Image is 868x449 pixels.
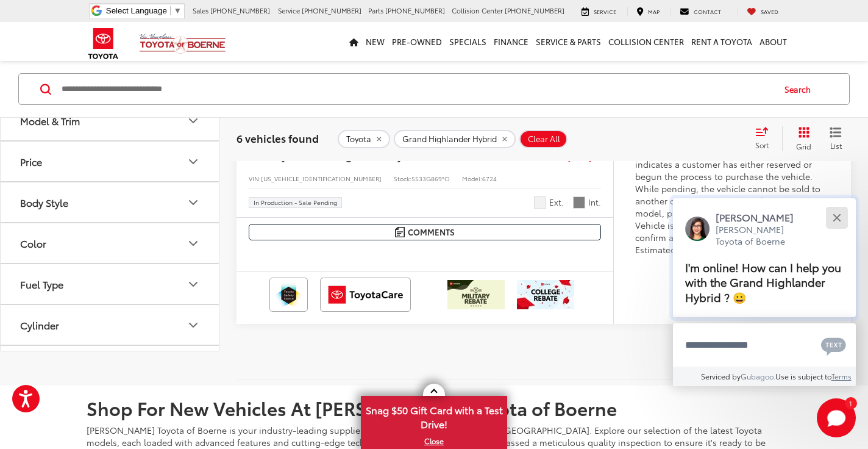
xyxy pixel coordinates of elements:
a: Terms [831,371,852,381]
span: [PHONE_NUMBER] [302,5,361,15]
span: Serviced by [701,371,741,381]
span: Saved [761,7,778,15]
svg: Text [821,336,846,356]
button: PricePrice [1,142,220,181]
span: VIN: [249,174,261,183]
button: Select sort value [749,126,782,151]
div: Body Style [20,196,68,208]
button: Toggle Chat Window [817,398,856,437]
span: I'm online! How can I help you with the Grand Highlander Hybrid ? 😀 [685,259,841,306]
a: My Saved Vehicles [738,7,788,16]
span: Sales [193,5,208,15]
button: Grid View [782,126,820,151]
button: Comments [249,224,601,240]
button: Drivetrain [1,346,220,386]
div: Close[PERSON_NAME][PERSON_NAME] Toyota of BoerneI'm online! How can I help you with the Grand Hig... [673,198,856,386]
textarea: Type your message [673,323,856,367]
span: Comments [408,226,455,238]
a: Service [572,7,625,16]
div: Model & Trim [186,113,201,128]
span: Contact [694,7,721,15]
div: Model & Trim [20,115,80,126]
span: SS33G869*O [411,174,450,183]
a: Pre-Owned [388,22,446,61]
a: Finance [490,22,532,61]
div: Fuel Type [20,278,63,290]
button: CylinderCylinder [1,305,220,345]
p: [PERSON_NAME] Toyota of Boerne [716,224,806,248]
button: Body StyleBody Style [1,182,220,222]
span: 1 [849,400,852,406]
img: ToyotaCare Vic Vaughan Toyota of Boerne Boerne TX [322,280,408,309]
img: Vic Vaughan Toyota of Boerne [139,33,226,54]
button: Chat with SMS [817,331,850,359]
img: /static/brand-toyota/National_Assets/toyota-military-rebate.jpeg?height=48 [447,280,505,309]
span: Parts [368,5,383,15]
a: Select Language​ [106,6,182,15]
span: Sort [755,140,769,150]
span: 6724 [482,174,497,183]
a: Specials [446,22,490,61]
span: Snag $50 Gift Card with a Test Drive! [362,397,506,434]
span: Toyota [346,134,371,143]
a: About [756,22,791,61]
span: Grand Highlander Hybrid [402,134,497,143]
button: Close [824,204,850,231]
h2: Shop For New Vehicles At [PERSON_NAME] Toyota of Boerne [87,398,781,418]
span: In Production - Sale Pending [254,199,337,206]
a: Home [346,22,362,61]
img: Toyota [80,24,126,63]
div: Price [186,154,201,169]
span: [US_VEHICLE_IDENTIFICATION_NUMBER] [261,174,382,183]
span: Service [594,7,616,15]
span: Ext. [549,196,564,208]
span: 6 vehicles found [237,131,319,145]
img: Comments [395,227,405,237]
span: Map [648,7,660,15]
span: Model: [462,174,482,183]
a: Contact [671,7,730,16]
button: Search [773,74,828,104]
span: Collision Center [452,5,503,15]
button: remove Grand%20Highlander%20Hybrid [394,129,516,148]
button: List View [820,126,851,151]
button: Model & TrimModel & Trim [1,101,220,140]
img: Toyota Safety Sense Vic Vaughan Toyota of Boerne Boerne TX [272,280,305,309]
a: Service & Parts: Opens in a new tab [532,22,605,61]
span: List [830,140,842,150]
div: Cylinder [20,319,59,331]
span: [PHONE_NUMBER] [505,5,564,15]
span: Light Gray Leather [573,196,585,209]
button: Fuel TypeFuel Type [1,264,220,304]
div: Color [20,237,46,249]
a: New [362,22,388,61]
a: Gubagoo. [741,371,775,381]
a: Rent a Toyota [688,22,756,61]
button: Clear All [519,129,567,148]
a: Map [627,7,669,16]
div: This vehicle has a sale pending. Sale pending indicates a customer has either reserved or begun t... [635,146,830,256]
span: ▼ [174,6,182,15]
span: ​ [170,6,171,15]
span: [PHONE_NUMBER] [210,5,270,15]
span: Int. [588,196,601,208]
span: Grid [796,140,811,151]
div: Body Style [186,195,201,210]
span: Clear All [528,134,560,143]
div: Price [20,156,42,167]
span: Service [278,5,300,15]
div: Color [186,236,201,251]
div: Fuel Type [186,277,201,292]
span: Stock: [394,174,411,183]
p: [PERSON_NAME] [716,210,806,224]
span: Select Language [106,6,167,15]
a: Collision Center [605,22,688,61]
input: Search by Make, Model, or Keyword [60,74,773,104]
img: /static/brand-toyota/National_Assets/toyota-college-grad.jpeg?height=48 [517,280,574,309]
svg: Start Chat [817,398,856,437]
div: Cylinder [186,318,201,332]
span: Use is subject to [775,371,831,381]
button: remove Toyota [338,129,390,148]
span: Wind Chill Pearl [534,196,546,209]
